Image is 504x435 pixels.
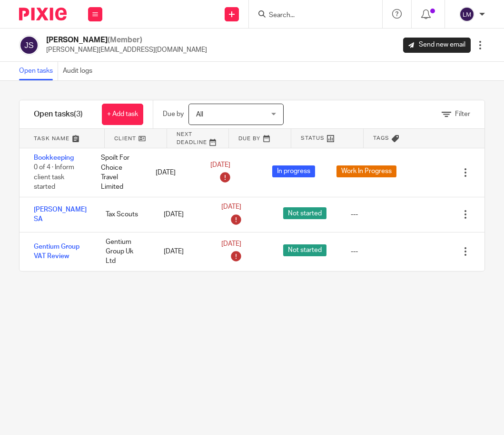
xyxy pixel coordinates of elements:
[91,148,146,196] div: Spoilt For Choice Travel Limited
[459,7,474,22] img: svg%3E
[19,62,58,80] a: Open tasks
[163,109,184,119] p: Due by
[34,109,83,119] h1: Open tasks
[96,205,154,224] div: Tax Scouts
[336,165,396,177] span: Work In Progress
[63,62,97,80] a: Audit logs
[102,104,143,125] a: + Add task
[154,242,212,261] div: [DATE]
[455,111,470,117] span: Filter
[221,241,241,247] span: [DATE]
[210,162,230,168] span: [DATE]
[268,11,354,20] input: Search
[34,206,87,222] a: [PERSON_NAME] SA
[74,110,83,118] span: (3)
[46,45,207,55] p: [PERSON_NAME][EMAIL_ADDRESS][DOMAIN_NAME]
[351,247,358,256] div: ---
[19,8,67,20] img: Pixie
[34,164,74,191] span: 0 of 4 · Inform client task started
[283,207,326,219] span: Not started
[46,35,207,45] h2: [PERSON_NAME]
[283,244,326,256] span: Not started
[403,38,471,53] a: Send new email
[221,203,241,210] span: [DATE]
[373,134,389,142] span: Tags
[108,36,142,44] span: (Member)
[154,205,212,224] div: [DATE]
[146,163,201,182] div: [DATE]
[351,210,358,219] div: ---
[301,134,325,142] span: Status
[19,35,39,55] img: svg%3E
[34,243,79,260] a: Gentium Group VAT Review
[196,111,203,118] span: All
[96,232,154,271] div: Gentium Group Uk Ltd
[272,165,315,177] span: In progress
[34,155,74,161] a: Bookkeeping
